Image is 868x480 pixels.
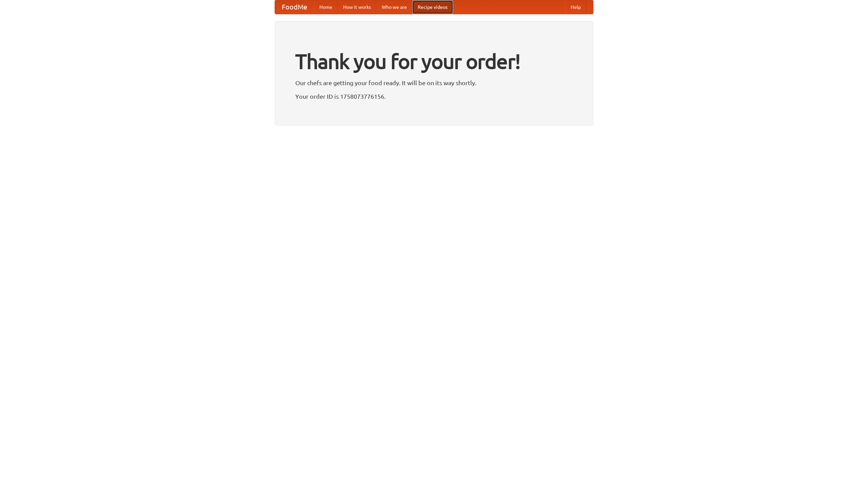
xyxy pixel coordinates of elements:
h1: Thank you for your order! [295,45,573,78]
p: Your order ID is 1758073776156. [295,91,573,101]
a: Who we are [376,0,412,14]
a: FoodMe [275,0,314,14]
a: How it works [338,0,376,14]
a: Help [565,0,586,14]
p: Our chefs are getting your food ready. It will be on its way shortly. [295,78,573,88]
a: Home [314,0,338,14]
a: Recipe videos [412,0,453,14]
